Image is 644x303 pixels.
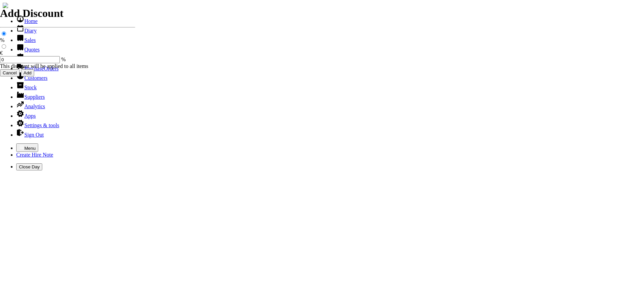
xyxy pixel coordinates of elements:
span: % [61,56,66,62]
li: Suppliers [16,91,641,100]
a: Stock [16,85,37,90]
button: Close Day [16,163,42,170]
input: € [2,44,6,49]
a: Sign Out [16,132,44,138]
a: Analytics [16,103,45,109]
a: Customers [16,75,47,81]
a: Suppliers [16,94,45,100]
input: Add [21,69,34,76]
a: Apps [16,113,36,119]
li: Hire Notes [16,53,641,62]
a: Create Hire Note [16,152,53,158]
a: Settings & tools [16,122,59,128]
input: % [2,31,6,36]
li: Stock [16,81,641,91]
button: Menu [16,143,38,152]
li: Sales [16,34,641,43]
